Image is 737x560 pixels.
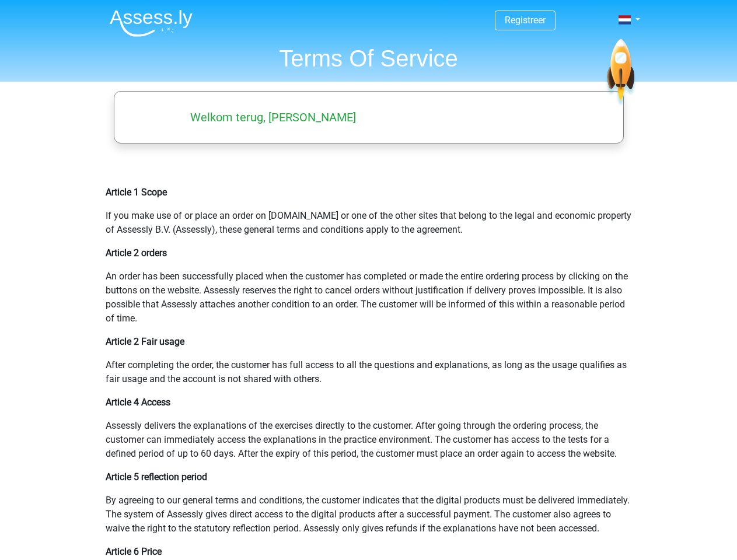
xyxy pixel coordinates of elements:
b: Article 1 Scope [106,187,167,198]
img: spaceship.7d73109d6933.svg [605,39,637,107]
p: After completing the order, the customer has full access to all the questions and explanations, a... [106,358,632,386]
b: Article 4 Access [106,397,170,408]
p: By agreeing to our general terms and conditions, the customer indicates that the digital products... [106,494,632,535]
b: Article 6 Price [106,546,162,557]
a: Registreer [505,15,546,26]
p: If you make use of or place an order on [DOMAIN_NAME] or one of the other sites that belong to th... [106,209,632,237]
b: Article 5 reflection period [106,471,207,482]
b: Article 2 orders [106,247,167,258]
h1: Terms Of Service [100,44,637,72]
p: An order has been successfully placed when the customer has completed or made the entire ordering... [106,269,632,325]
img: Assessly [110,9,193,37]
b: Article 2 Fair usage [106,336,184,347]
h5: Welkom terug, [PERSON_NAME] [128,110,418,124]
p: Assessly delivers the explanations of the exercises directly to the customer. After going through... [106,419,632,461]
